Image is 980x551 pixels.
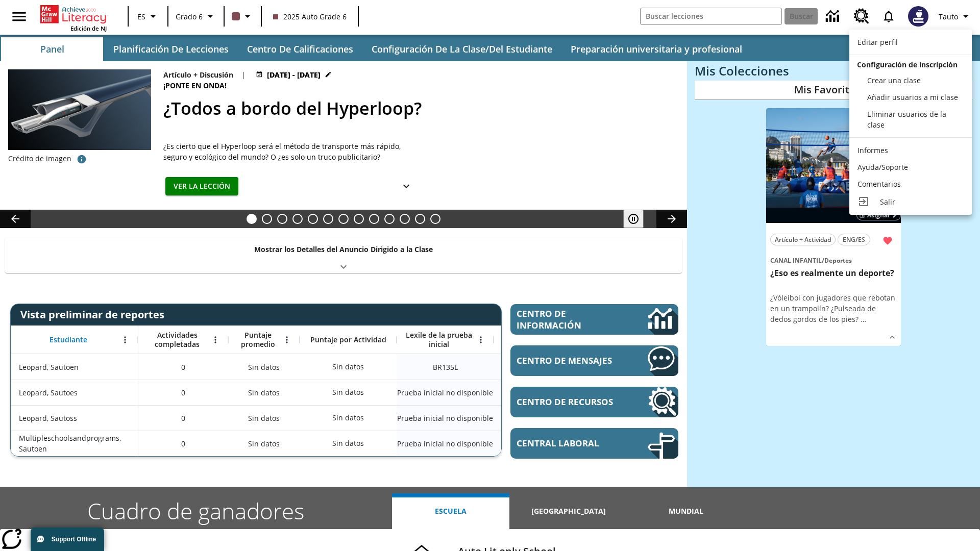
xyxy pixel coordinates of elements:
[867,92,958,102] span: Añadir usuarios a mi clase
[857,162,908,172] span: Ayuda/Soporte
[857,37,898,47] span: Editar perfil
[857,179,901,189] span: Comentarios
[857,60,958,69] span: Configuración de inscripción
[867,109,946,130] span: Eliminar usuarios de la clase
[880,197,895,207] span: Salir
[857,145,888,155] span: Informes
[867,76,921,85] span: Crear una clase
